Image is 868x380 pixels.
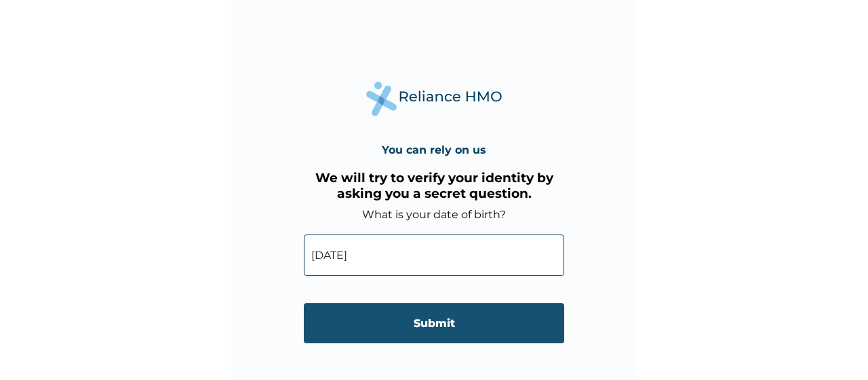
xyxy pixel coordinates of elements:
h4: You can rely on us [382,143,486,156]
input: Submit [304,303,564,343]
h3: We will try to verify your identity by asking you a secret question. [304,170,564,201]
img: Reliance Health's Logo [366,82,502,116]
label: What is your date of birth? [362,208,506,221]
input: DD-MM-YYYY [304,235,564,276]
